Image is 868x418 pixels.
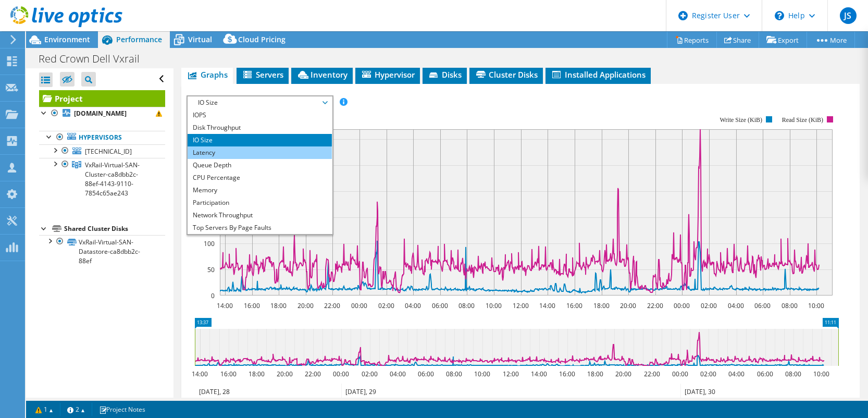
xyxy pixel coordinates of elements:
text: 14:00 [217,301,233,310]
text: 20:00 [615,370,631,378]
li: Queue Depth [188,159,332,171]
text: Read Size (KiB) [782,116,823,124]
text: 06:00 [754,301,771,310]
svg: \n [775,11,784,20]
text: 18:00 [249,370,265,378]
span: Virtual [188,34,212,44]
li: Disk Throughput [188,121,332,134]
text: 04:00 [728,301,744,310]
a: 2 [60,403,92,416]
span: Cluster Disks [475,69,538,80]
a: [TECHNICAL_ID] [39,144,165,158]
span: VxRail-Virtual-SAN-Cluster-ca8dbb2c-88ef-4143-9110-7854c65ae243 [85,161,140,198]
text: Write Size (KiB) [720,116,762,124]
li: Participation [188,196,332,209]
text: 06:00 [418,370,434,378]
text: 18:00 [593,301,610,310]
li: Top Servers By Page Faults [188,222,332,234]
text: 14:00 [539,301,555,310]
text: 04:00 [390,370,406,378]
span: JS [840,7,857,24]
li: Memory [188,184,332,196]
text: 18:00 [270,301,287,310]
text: 02:00 [701,301,717,310]
text: 02:00 [362,370,378,378]
a: Hypervisors [39,131,165,144]
text: 06:00 [432,301,448,310]
text: 10:00 [813,370,829,378]
div: Shared Cluster Disks [64,223,165,235]
text: 12:00 [513,301,529,310]
li: Network Throughput [188,209,332,222]
text: 00:00 [333,370,349,378]
text: 08:00 [785,370,801,378]
span: [TECHNICAL_ID] [85,147,132,156]
text: 10:00 [486,301,502,310]
a: Project Notes [92,403,153,416]
li: CPU Percentage [188,171,332,184]
text: 08:00 [458,301,475,310]
text: 02:00 [378,301,394,310]
text: 20:00 [297,301,314,310]
a: [DOMAIN_NAME] [39,107,165,120]
a: Project [39,90,165,107]
a: 1 [28,403,60,416]
h1: Red Crown Dell Vxrail [34,53,156,65]
span: IO Size [193,96,327,109]
text: 02:00 [700,370,716,378]
span: Cloud Pricing [238,34,286,44]
text: 04:00 [728,370,745,378]
span: Hypervisor [361,69,415,80]
text: 18:00 [587,370,603,378]
text: 20:00 [620,301,636,310]
text: 00:00 [674,301,690,310]
li: Latency [188,146,332,159]
text: 0 [211,291,215,300]
span: Graphs [187,69,228,80]
span: Disks [428,69,462,80]
span: Installed Applications [551,69,646,80]
span: Environment [44,34,90,44]
a: VxRail-Virtual-SAN-Datastore-ca8dbb2c-88ef [39,235,165,267]
span: Servers [242,69,283,80]
a: Reports [667,32,717,48]
text: 14:00 [192,370,208,378]
text: 16:00 [244,301,260,310]
text: 14:00 [531,370,547,378]
text: 08:00 [446,370,462,378]
text: 06:00 [757,370,773,378]
text: 04:00 [405,301,421,310]
text: 10:00 [474,370,490,378]
text: 20:00 [277,370,293,378]
span: Inventory [296,69,348,80]
a: More [807,32,855,48]
text: 00:00 [351,301,367,310]
span: Performance [116,34,162,44]
a: VxRail-Virtual-SAN-Cluster-ca8dbb2c-88ef-4143-9110-7854c65ae243 [39,158,165,200]
text: 16:00 [559,370,575,378]
text: 00:00 [672,370,688,378]
text: 50 [207,265,215,274]
text: 22:00 [324,301,340,310]
li: IO Size [188,134,332,146]
text: 22:00 [647,301,663,310]
text: 16:00 [566,301,582,310]
li: IOPS [188,109,332,121]
b: [DOMAIN_NAME] [74,109,127,118]
a: Share [716,32,759,48]
a: Export [759,32,807,48]
text: 16:00 [220,370,237,378]
text: 22:00 [305,370,321,378]
text: 08:00 [782,301,798,310]
text: 12:00 [503,370,519,378]
text: 22:00 [644,370,660,378]
text: 100 [204,239,215,248]
text: 10:00 [808,301,824,310]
